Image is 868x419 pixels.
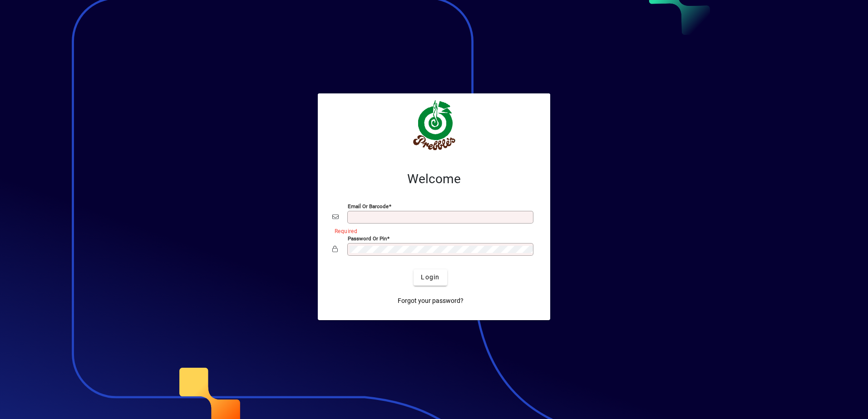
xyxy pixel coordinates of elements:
[398,296,464,306] span: Forgot your password?
[394,293,467,309] a: Forgot your password?
[348,203,389,209] mat-label: Email or Barcode
[335,226,528,235] mat-error: Required
[348,235,387,241] mat-label: Password or Pin
[414,269,447,286] button: Login
[421,273,439,282] span: Login
[332,171,536,187] h2: Welcome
